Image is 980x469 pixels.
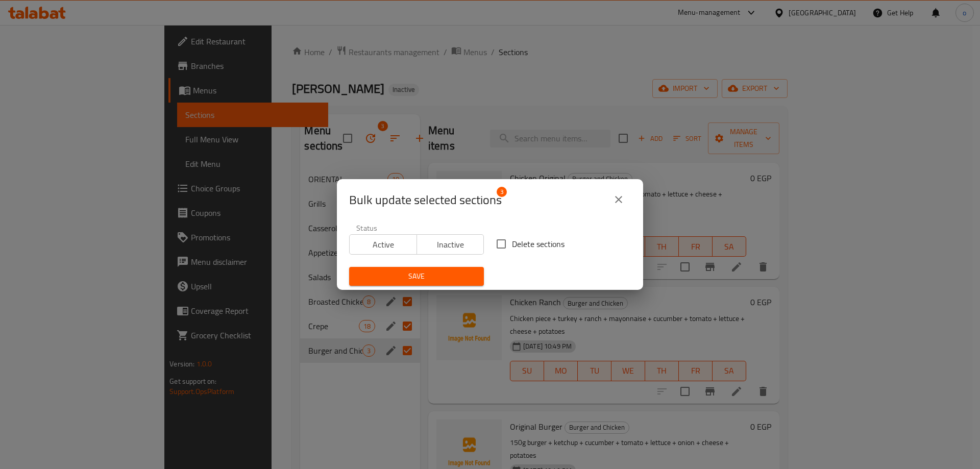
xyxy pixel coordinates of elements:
span: Save [357,270,476,283]
span: Delete sections [512,238,565,250]
span: Inactive [421,237,480,252]
span: 3 [497,187,507,197]
button: close [606,187,631,212]
button: Active [349,234,417,255]
span: Selected section count [349,192,502,208]
button: Inactive [416,234,484,255]
button: Save [349,267,484,286]
span: Active [354,237,413,252]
